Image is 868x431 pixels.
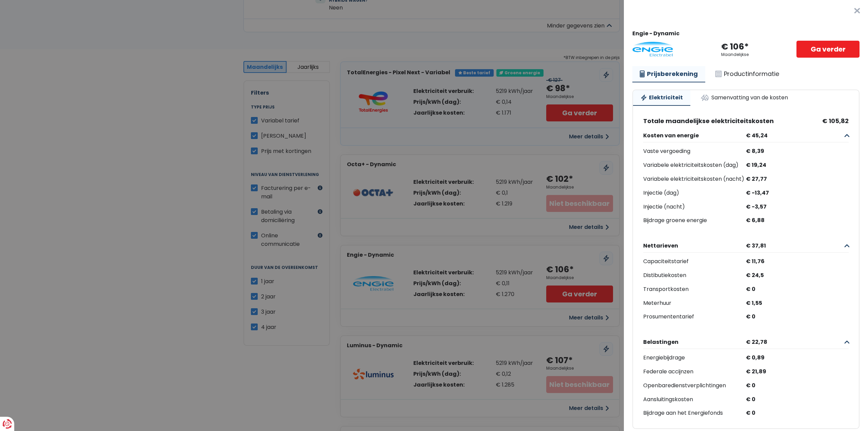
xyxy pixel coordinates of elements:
[643,381,746,391] div: Openbaredienstverplichtingen
[643,335,849,349] button: Belastingen € 22,78
[643,312,746,322] div: Prosumententarief
[643,216,746,226] div: Bijdrage groene energie
[643,239,849,253] button: Nettarieven € 37,81
[643,117,774,125] span: Totale maandelijkse elektriciteitskosten
[643,339,743,345] span: Belastingen
[746,367,849,377] div: € 21,89
[643,285,746,294] div: Transportkosten
[693,90,795,105] a: Samenvatting van de kosten
[746,174,849,184] div: € 27,77
[643,353,746,363] div: Energiebijdrage
[643,367,746,377] div: Federale accijnzen
[746,353,849,363] div: € 0,89
[746,257,849,267] div: € 11,76
[721,52,749,57] div: Maandelijkse
[643,271,746,280] div: Distibutiekosten
[796,41,860,58] a: Ga verder
[746,146,849,156] div: € 8,39
[746,188,849,198] div: € -13,47
[643,298,746,308] div: Meterhuur
[746,312,849,322] div: € 0
[643,146,746,156] div: Vaste vergoeding
[743,339,843,345] span: € 22,78
[746,408,849,418] div: € 0
[746,271,849,280] div: € 24,5
[743,242,843,249] span: € 37,81
[746,202,849,212] div: € -3,57
[643,202,746,212] div: Injectie (nacht)
[643,242,743,249] span: Nettarieven
[643,395,746,405] div: Aansluitingskosten
[643,257,746,267] div: Capaciteitstarief
[746,395,849,405] div: € 0
[633,90,690,106] a: Elektriciteit
[632,66,705,82] a: Prijsberekening
[632,42,673,57] img: Engie
[643,132,743,139] span: Kosten van energie
[643,408,746,418] div: Bijdrage aan het Energiefonds
[743,132,843,139] span: € 45,24
[746,381,849,391] div: € 0
[721,41,749,53] div: € 106*
[746,160,849,170] div: € 19,24
[643,160,746,170] div: Variabele elektriciteitskosten (dag)
[746,216,849,226] div: € 6,88
[643,188,746,198] div: Injectie (dag)
[643,129,849,142] button: Kosten van energie € 45,24
[746,285,849,294] div: € 0
[708,66,787,82] a: Productinformatie
[822,117,849,125] span: € 105,82
[746,298,849,308] div: € 1,55
[643,174,746,184] div: Variabele elektriciteitskosten (nacht)
[632,30,860,37] div: Engie - Dynamic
